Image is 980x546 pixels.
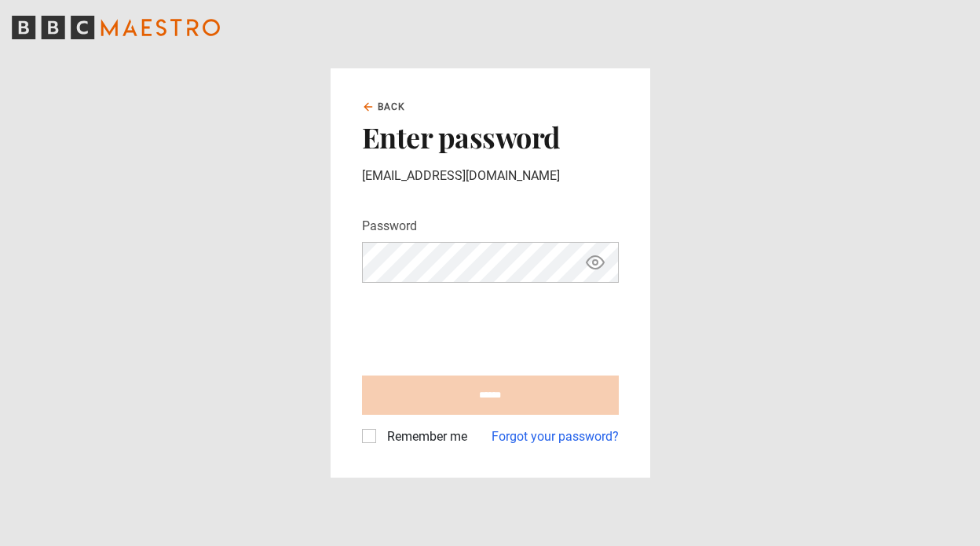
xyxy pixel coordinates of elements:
p: [EMAIL_ADDRESS][DOMAIN_NAME] [362,167,619,185]
label: Password [362,217,417,236]
a: Back [362,100,406,114]
button: Show password [582,249,609,277]
svg: BBC Maestro [12,16,220,39]
iframe: reCAPTCHA [362,295,601,357]
a: Forgot your password? [492,427,619,446]
h2: Enter password [362,120,619,153]
label: Remember me [381,427,467,446]
span: Back [378,100,406,114]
